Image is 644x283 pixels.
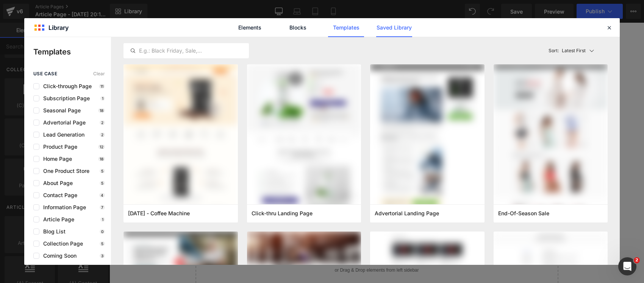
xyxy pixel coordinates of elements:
[98,108,105,113] p: 18
[98,245,437,250] p: or Drag & Drop elements from left sidebar
[100,96,105,101] p: 1
[39,253,77,259] span: Coming Soon
[252,210,313,217] span: Click-thru Landing Page
[33,71,57,76] span: use case
[39,120,86,126] span: Advertorial Page
[634,257,640,263] span: 2
[39,168,89,174] span: One Product Store
[39,95,90,101] span: Subscription Page
[86,111,449,164] p: Lorem ipsum dolor sit amet, consectetur adipiscing elit, sed do eiusmod tempor incididunt ut labo...
[39,156,72,162] span: Home Page
[100,229,105,234] p: 0
[39,192,77,198] span: Contact Page
[98,145,105,149] p: 12
[39,180,73,186] span: About Page
[99,193,105,197] p: 4
[124,46,249,55] input: E.g.: Black Friday, Sale,...
[100,132,105,137] p: 2
[39,132,84,138] span: Lead Generation
[196,224,264,239] a: Explore Blocks
[270,224,339,239] a: Add Single Section
[100,217,105,222] p: 1
[375,210,439,217] span: Advertorial Landing Page
[39,83,92,89] span: Click-through Page
[549,48,559,53] span: Sort:
[618,257,636,275] iframe: Intercom live chat
[39,107,81,114] span: Seasonal Page
[100,241,105,246] p: 5
[498,210,549,217] span: End-Of-Season Sale
[39,241,83,247] span: Collection Page
[562,47,586,54] p: Latest First
[100,169,105,173] p: 5
[100,253,105,258] p: 3
[128,210,190,217] span: Thanksgiving - Coffee Machine
[98,157,105,161] p: 18
[376,18,412,37] a: Saved Library
[280,18,316,37] a: Blocks
[328,18,364,37] a: Templates
[86,82,449,100] h1: Lire mes articles
[100,205,105,210] p: 7
[39,216,74,222] span: Article Page
[33,46,111,58] p: Templates
[100,120,105,125] p: 2
[39,144,77,150] span: Product Page
[93,71,105,76] span: Clear
[100,181,105,185] p: 5
[99,84,105,89] p: 11
[232,18,268,37] a: Elements
[39,204,86,210] span: Information Page
[546,43,608,58] button: Latest FirstSort:Latest First
[39,229,66,235] span: Blog List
